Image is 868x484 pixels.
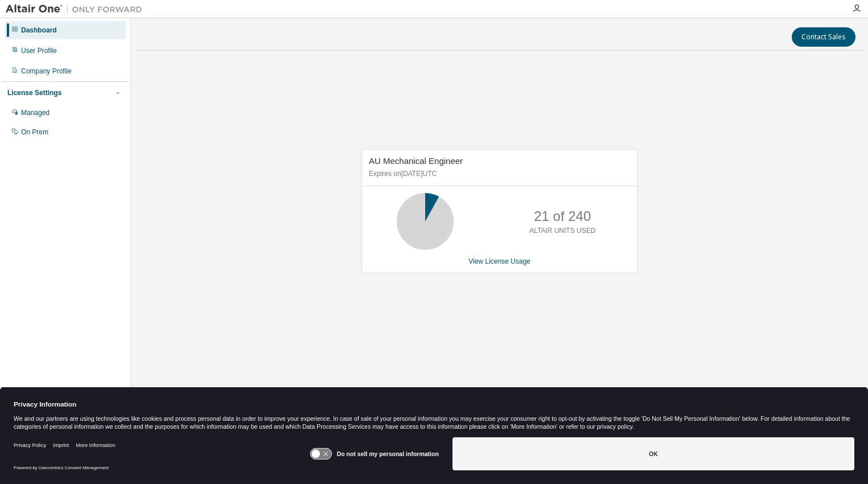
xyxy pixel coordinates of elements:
div: Managed [21,108,50,117]
div: Company Profile [21,67,72,76]
a: View License Usage [468,257,530,265]
p: Expires on [DATE] UTC [369,169,627,179]
p: ALTAIR UNITS USED [529,226,595,236]
span: AU Mechanical Engineer [369,156,463,166]
div: User Profile [21,46,57,55]
button: Contact Sales [792,27,855,47]
div: License Settings [7,88,61,97]
div: Dashboard [21,26,57,35]
div: On Prem [21,128,48,137]
img: Altair One [6,3,148,15]
p: 21 of 240 [534,207,591,226]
